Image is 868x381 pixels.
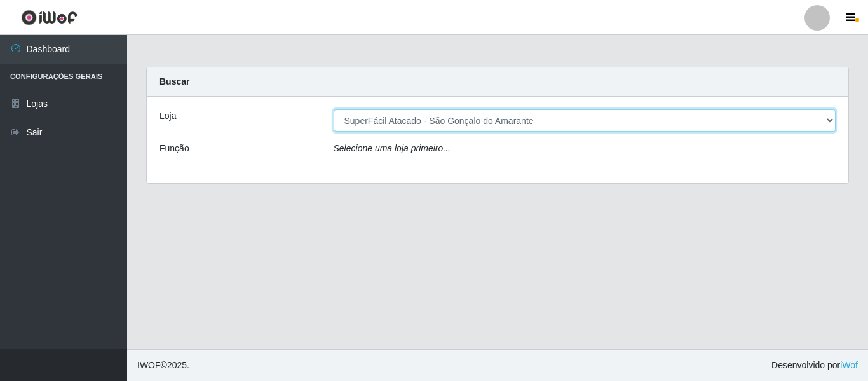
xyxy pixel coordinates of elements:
[21,10,78,25] img: CoreUI Logo
[159,76,189,87] strong: Buscar
[137,360,161,370] span: IWOF
[137,359,189,372] span: © 2025 .
[159,109,176,123] label: Loja
[334,143,451,153] i: Selecione uma loja primeiro...
[159,142,189,155] label: Função
[771,359,858,372] span: Desenvolvido por
[840,360,858,370] a: iWof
